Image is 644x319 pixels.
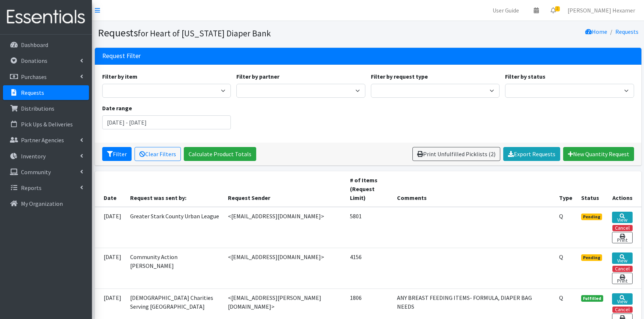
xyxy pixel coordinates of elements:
[223,207,346,248] td: <[EMAIL_ADDRESS][DOMAIN_NAME]>
[555,171,577,207] th: Type
[505,72,545,81] label: Filter by status
[612,266,633,272] button: Cancel
[612,232,633,243] a: Print
[3,69,89,84] a: Purchases
[95,248,126,288] td: [DATE]
[3,85,89,100] a: Requests
[608,171,641,207] th: Actions
[3,133,89,147] a: Partner Agencies
[346,207,393,248] td: 5801
[577,171,608,207] th: Status
[559,253,563,261] abbr: Quantity
[102,147,132,161] button: Filter
[21,57,47,64] p: Donations
[102,104,132,112] label: Date range
[612,225,633,231] button: Cancel
[3,180,89,195] a: Reports
[555,6,560,11] span: 2
[98,26,365,39] h1: Requests
[612,212,633,223] a: View
[3,53,89,68] a: Donations
[3,165,89,179] a: Community
[223,171,346,207] th: Request Sender
[21,41,48,49] p: Dashboard
[95,171,126,207] th: Date
[21,73,47,80] p: Purchases
[126,248,223,288] td: Community Action [PERSON_NAME]
[612,252,633,264] a: View
[102,115,231,129] input: January 1, 2011 - December 31, 2011
[126,171,223,207] th: Request was sent by:
[3,5,89,29] img: HumanEssentials
[21,153,46,160] p: Inventory
[563,147,634,161] a: New Quantity Request
[581,254,602,261] span: Pending
[126,207,223,248] td: Greater Stark County Urban League
[346,171,393,207] th: # of Items (Request Limit)
[393,171,555,207] th: Comments
[545,3,562,18] a: 2
[95,207,126,248] td: [DATE]
[138,28,271,39] small: for Heart of [US_STATE] Diaper Bank
[21,184,42,191] p: Reports
[487,3,525,18] a: User Guide
[412,147,500,161] a: Print Unfulfilled Picklists (2)
[612,273,633,284] a: Print
[585,28,607,35] a: Home
[581,214,602,220] span: Pending
[615,28,638,35] a: Requests
[21,105,54,112] p: Distributions
[135,147,181,161] a: Clear Filters
[612,293,633,305] a: View
[21,200,63,207] p: My Organization
[612,307,633,313] button: Cancel
[184,147,256,161] a: Calculate Product Totals
[559,294,563,301] abbr: Quantity
[21,136,64,144] p: Partner Agencies
[346,248,393,288] td: 4156
[3,37,89,52] a: Dashboard
[236,72,279,81] label: Filter by partner
[503,147,560,161] a: Export Requests
[3,117,89,132] a: Pick Ups & Deliveries
[21,168,51,176] p: Community
[581,295,603,302] span: Fulfilled
[3,101,89,116] a: Distributions
[102,52,141,60] h3: Request Filter
[21,121,73,128] p: Pick Ups & Deliveries
[102,72,137,81] label: Filter by item
[371,72,428,81] label: Filter by request type
[3,196,89,211] a: My Organization
[562,3,641,18] a: [PERSON_NAME] Hexamer
[559,212,563,220] abbr: Quantity
[21,89,44,96] p: Requests
[3,149,89,164] a: Inventory
[223,248,346,288] td: <[EMAIL_ADDRESS][DOMAIN_NAME]>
